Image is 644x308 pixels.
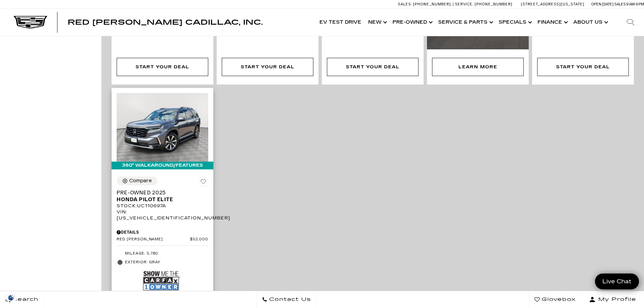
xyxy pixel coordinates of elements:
[556,63,610,71] div: Start Your Deal
[112,162,213,169] div: 360° WalkAround/Features
[117,189,203,196] span: Pre-Owned 2025
[453,2,514,6] a: Service: [PHONE_NUMBER]
[198,176,208,189] button: Save Vehicle
[327,58,419,76] div: Start Your Deal
[125,259,208,266] span: Exterior: Gray
[10,295,39,304] span: Search
[529,291,581,308] a: Glovebox
[129,178,152,184] div: Compare
[3,294,19,301] img: Opt-Out Icon
[68,19,263,26] a: Red [PERSON_NAME] Cadillac, Inc.
[626,2,644,6] span: 9 AM-6 PM
[143,268,180,293] img: Show Me the CARFAX 1-Owner Badge
[455,2,474,6] span: Service:
[581,291,644,308] button: Open user profile menu
[614,2,626,6] span: Sales:
[117,237,190,242] span: Red [PERSON_NAME]
[398,2,453,6] a: Sales: [PHONE_NUMBER]
[117,189,208,203] a: Pre-Owned 2025Honda Pilot Elite
[521,2,585,6] a: [STREET_ADDRESS][US_STATE]
[475,2,512,6] span: [PHONE_NUMBER]
[495,9,534,36] a: Specials
[458,63,497,71] div: Learn More
[257,291,316,308] a: Contact Us
[599,278,635,285] span: Live Chat
[316,9,365,36] a: EV Test Drive
[136,63,189,71] div: Start Your Deal
[117,196,203,203] span: Honda Pilot Elite
[570,9,610,36] a: About Us
[591,2,614,6] span: Open [DATE]
[267,295,311,304] span: Contact Us
[537,58,629,76] div: Start Your Deal
[117,249,208,258] li: Mileage: 5,780
[190,237,208,242] span: $52,000
[534,9,570,36] a: Finance
[117,93,208,162] img: 2025 Honda Pilot Elite
[222,58,313,76] div: Start Your Deal
[68,18,263,26] span: Red [PERSON_NAME] Cadillac, Inc.
[595,274,639,289] a: Live Chat
[14,16,47,29] img: Cadillac Dark Logo with Cadillac White Text
[596,295,636,304] span: My Profile
[432,58,524,76] div: Learn More
[413,2,451,6] span: [PHONE_NUMBER]
[398,2,412,6] span: Sales:
[117,229,208,235] div: Pricing Details - Pre-Owned 2025 Honda Pilot Elite
[389,9,435,36] a: Pre-Owned
[117,58,208,76] div: Start Your Deal
[241,63,294,71] div: Start Your Deal
[3,294,19,301] section: Click to Open Cookie Consent Modal
[117,176,157,185] button: Compare Vehicle
[117,209,208,221] div: VIN: [US_VEHICLE_IDENTIFICATION_NUMBER]
[117,203,208,209] div: Stock : UC110697A
[435,9,495,36] a: Service & Parts
[365,9,389,36] a: New
[540,295,576,304] span: Glovebox
[346,63,399,71] div: Start Your Deal
[117,237,208,242] a: Red [PERSON_NAME] $52,000
[617,9,644,36] div: Search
